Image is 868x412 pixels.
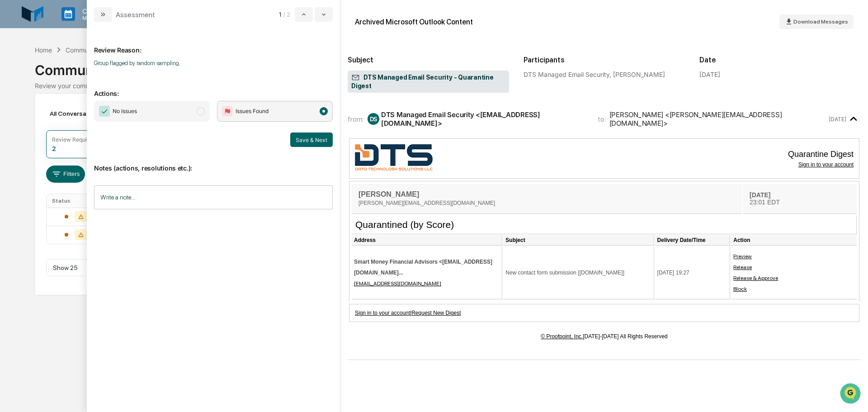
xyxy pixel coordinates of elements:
button: Start new chat [154,72,165,83]
img: logo [22,3,43,25]
span: to: [598,115,606,123]
div: Review your communication records across channels [35,82,833,90]
a: [EMAIL_ADDRESS][DOMAIN_NAME] [354,280,441,287]
div: Home [35,46,52,54]
a: Request New Digest [411,310,461,316]
h2: Subject [348,56,509,64]
th: Subject [503,235,654,246]
iframe: Open customer support [839,382,863,407]
p: [DATE]-[DATE] All Rights Reserved [350,329,858,344]
button: Save & Next [290,133,333,147]
a: © Proofpoint, Inc. [541,333,583,340]
a: 🔎Data Lookup [5,128,61,144]
p: How can we help? [9,19,165,33]
td: | [350,305,858,321]
span: Preclearance [18,114,58,123]
a: Block [733,286,747,292]
div: [DATE] [699,71,720,78]
span: Download Messages [793,19,848,25]
div: We're available if you need us! [31,78,114,85]
a: 🗄️Attestations [62,110,116,127]
div: All Conversations [46,106,114,121]
p: Actions: [94,79,333,97]
span: [DATE] 19:27 [657,270,689,276]
div: Archived Microsoft Outlook Content [355,18,473,26]
p: Notes (actions, resolutions etc.): [94,153,333,172]
div: 🖐️ [9,115,16,122]
span: [PERSON_NAME][EMAIL_ADDRESS][DOMAIN_NAME] [359,200,495,206]
th: Address [352,235,502,246]
b: [PERSON_NAME] [359,190,419,198]
time: Monday, September 22, 2025 at 11:01:24 PM [829,116,846,123]
b: Smart Money Financial Advisors <[EMAIL_ADDRESS][DOMAIN_NAME]... [354,259,492,276]
td: 23:01 EDT [743,184,857,214]
span: / 2 [283,11,293,18]
span: Quarantine Digest [788,150,854,159]
a: Release [733,264,752,270]
a: Sign in to your account [355,310,410,316]
a: Powered byPylon [64,153,109,160]
img: Flag [222,106,233,117]
a: 🖐️Preclearance [5,110,62,127]
img: Checkmark [99,106,110,117]
span: New contact form submission [[DOMAIN_NAME]] [505,270,624,276]
div: [PERSON_NAME] <[PERSON_NAME][EMAIL_ADDRESS][DOMAIN_NAME]> [609,110,827,128]
span: Data Lookup [18,131,57,140]
div: Communications Archive [35,55,833,78]
span: No Issues [113,107,137,116]
div: Communications Archive [66,46,139,54]
span: 1 [279,11,281,18]
button: Download Messages [779,14,854,29]
b: [DATE] [750,191,770,199]
img: 1746055101610-c473b297-6a78-478c-a979-82029cc54cd1 [9,69,25,85]
div: DTS Managed Email Security <[EMAIL_ADDRESS][DOMAIN_NAME]> [381,110,587,128]
img: Smart Money Financial Advisors [355,144,433,171]
h2: Date [699,56,861,64]
th: Status [47,194,106,208]
p: Calendar [75,7,121,15]
span: Issues Found [236,107,269,116]
p: Group flagged by random sampling. [94,60,333,66]
p: Review Reason: [94,35,333,54]
div: 🔎 [9,132,16,139]
th: Delivery Date/Time [655,235,731,246]
p: Manage Tasks [75,15,121,21]
a: Sign in to your account [798,161,854,168]
div: 🗄️ [66,115,73,122]
a: Preview [733,253,752,260]
span: Attestations [75,114,112,123]
span: DTS Managed Email Security - Quarantine Digest [351,73,505,90]
span: Pylon [90,153,109,160]
div: DTS Managed Email Security, [PERSON_NAME] [524,71,685,78]
button: Filters [46,166,85,183]
div: Review Required [52,136,95,143]
a: Release & Approve [733,275,778,281]
div: DS [368,113,379,125]
div: 2 [52,145,56,152]
div: Start new chat [31,69,148,78]
th: Action [731,235,857,246]
div: Assessment [116,10,155,19]
h2: Participants [524,56,685,64]
span: Quarantined (by Score) [355,219,454,230]
span: from: [348,115,364,123]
